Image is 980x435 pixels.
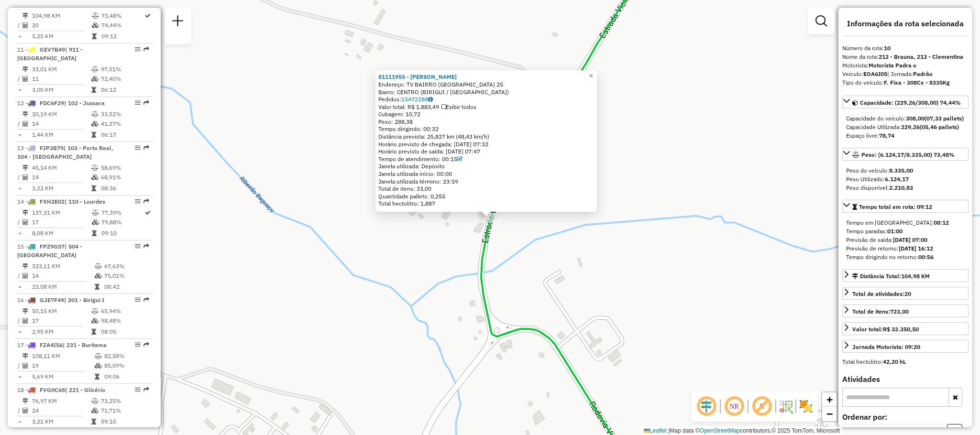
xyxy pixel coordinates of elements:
[441,103,476,110] span: Exibir todos
[95,273,102,279] i: % de utilização da cubagem
[585,70,597,82] a: Close popup
[846,131,965,140] div: Espaço livre:
[32,11,91,21] td: 104,98 KM
[378,118,413,125] span: Peso: 288,38
[91,132,96,138] i: Tempo total em rota
[101,11,144,21] td: 73,48%
[100,406,149,415] td: 71,71%
[860,99,961,106] span: Capacidade: (229,26/308,00) 74,44%
[826,393,833,405] span: +
[100,327,149,337] td: 08:05
[934,219,949,226] strong: 08:12
[40,296,64,304] span: GJE7F49
[852,325,919,334] div: Valor total:
[17,316,22,326] td: /
[913,70,933,77] strong: Padrão
[378,155,594,163] div: Tempo de atendimento: 00:15
[457,155,462,163] a: Com service time
[143,243,149,249] em: Rota exportada
[17,271,22,281] td: /
[893,236,927,243] strong: [DATE] 07:00
[22,165,28,171] i: Distância Total
[842,53,969,61] div: Nome da rota:
[842,163,969,196] div: Peso: (6.124,17/8.335,00) 73,48%
[100,119,149,129] td: 41,37%
[17,21,22,30] td: /
[842,148,969,161] a: Peso: (6.124,17/8.335,00) 73,48%
[846,227,965,236] div: Tempo paradas:
[861,151,955,158] span: Peso: (6.124,17/8.335,00) 73,48%
[91,398,99,404] i: % de utilização do peso
[32,228,91,238] td: 8,08 KM
[887,70,933,77] span: | Jornada:
[95,374,99,380] i: Tempo total em rota
[22,363,28,369] i: Total de Atividades
[846,175,965,184] div: Peso Utilizado:
[92,230,97,236] i: Tempo total em rota
[889,184,913,191] strong: 2.210,83
[22,121,28,127] i: Total de Atividades
[91,66,99,72] i: % de utilização do peso
[92,210,99,216] i: % de utilização do peso
[91,87,96,93] i: Tempo total em rota
[883,358,906,365] strong: 42,20 hL
[40,386,65,393] span: FVG0C68
[846,218,965,227] div: Tempo em [GEOGRAPHIC_DATA]:
[378,178,594,185] div: Janela utilizada término: 23:59
[750,395,773,418] span: Exibir rótulo
[899,245,933,252] strong: [DATE] 16:12
[842,340,969,353] a: Jornada Motorista: 09:20
[32,109,91,119] td: 20,19 KM
[17,46,83,62] span: 11 -
[95,363,102,369] i: % de utilização da cubagem
[91,329,96,335] i: Tempo total em rota
[101,32,144,41] td: 09:12
[100,85,149,95] td: 06:12
[32,163,91,173] td: 45,14 KM
[925,115,964,122] strong: (07,33 pallets)
[378,110,420,118] span: Cubagem: 10,72
[32,261,94,271] td: 323,11 KM
[842,19,969,28] h4: Informações da rota selecionada
[32,327,91,337] td: 2,95 KM
[95,284,99,290] i: Tempo total em rota
[589,72,593,80] span: ×
[91,318,99,324] i: % de utilização da cubagem
[869,62,916,69] strong: Motorista Padra o
[842,215,969,265] div: Tempo total em rota: 09:12
[32,361,94,370] td: 19
[17,46,83,62] span: | 911 - [GEOGRAPHIC_DATA]
[91,408,99,413] i: % de utilização da cubagem
[700,427,740,434] a: OpenStreetMap
[32,396,91,406] td: 76,97 KM
[22,398,28,404] i: Distância Total
[40,198,65,205] span: FXH2E02
[65,198,105,205] span: | 110 - Lourdes
[17,243,82,259] span: | 504 - [GEOGRAPHIC_DATA]
[842,287,969,300] a: Total de atividades:20
[104,361,149,370] td: 85,09%
[887,228,903,235] strong: 01:00
[378,73,457,80] strong: 81111955 - [PERSON_NAME]
[378,81,594,88] div: Endereço: TV BAIRRO [GEOGRAPHIC_DATA] 25
[91,165,99,171] i: % de utilização do peso
[22,76,28,82] i: Total de Atividades
[143,198,149,204] em: Rota exportada
[884,44,891,52] strong: 10
[22,353,28,359] i: Distância Total
[135,46,141,52] em: Opções
[22,174,28,180] i: Total de Atividades
[378,88,594,96] div: Bairro: CENTRO (BIRIGUI / [GEOGRAPHIC_DATA])
[17,386,105,393] span: 18 -
[32,65,91,74] td: 33,01 KM
[842,70,969,78] div: Veículo:
[32,306,91,316] td: 50,15 KM
[95,263,102,269] i: % de utilização do peso
[17,327,22,337] td: =
[17,85,22,95] td: =
[812,11,831,31] a: Exibir filtros
[91,121,99,127] i: % de utilização da cubagem
[32,282,94,292] td: 23,08 KM
[863,70,887,77] strong: EOA6I05
[104,351,149,361] td: 82,58%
